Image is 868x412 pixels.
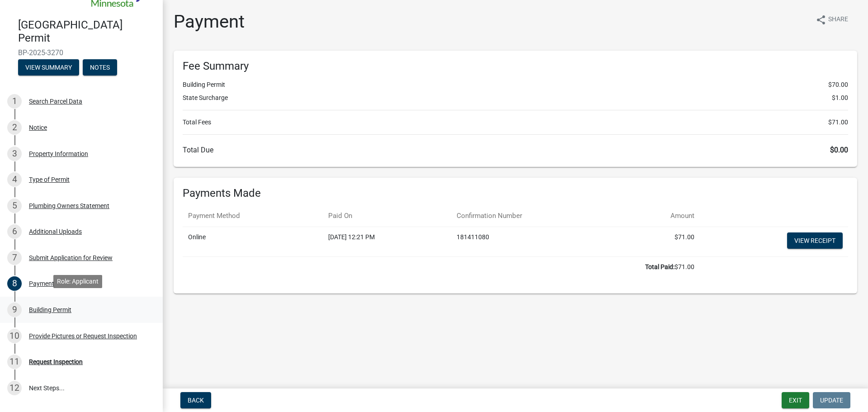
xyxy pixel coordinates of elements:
[7,276,22,291] div: 8
[7,94,22,109] div: 1
[183,118,848,127] li: Total Fees
[29,228,82,235] div: Additional Uploads
[29,359,83,365] div: Request Inspection
[83,64,117,71] wm-modal-confirm: Notes
[7,251,22,265] div: 7
[83,59,117,76] button: Notes
[828,80,848,90] span: $70.00
[7,199,22,213] div: 5
[622,205,700,227] th: Amount
[18,59,79,76] button: View Summary
[787,232,843,249] a: View receipt
[832,93,848,103] span: $1.00
[7,120,22,135] div: 2
[451,227,622,256] td: 181411080
[816,14,826,25] i: share
[813,392,850,408] button: Update
[29,255,113,261] div: Submit Application for Review
[18,48,145,57] span: BP-2025-3270
[183,60,848,73] h6: Fee Summary
[622,227,700,256] td: $71.00
[7,303,22,317] div: 9
[323,205,451,227] th: Paid On
[18,64,79,71] wm-modal-confirm: Summary
[323,227,451,256] td: [DATE] 12:21 PM
[183,187,848,200] h6: Payments Made
[828,14,848,25] span: Share
[808,11,855,28] button: shareShare
[183,256,700,277] td: $71.00
[828,118,848,127] span: $71.00
[645,263,675,270] b: Total Paid:
[188,397,204,404] span: Back
[174,11,245,33] h1: Payment
[29,280,54,287] div: Payment
[782,392,809,408] button: Exit
[820,397,843,404] span: Update
[29,151,88,157] div: Property Information
[7,147,22,161] div: 3
[7,381,22,395] div: 12
[180,392,211,408] button: Back
[29,203,109,209] div: Plumbing Owners Statement
[183,227,323,256] td: Online
[183,146,848,154] h6: Total Due
[7,329,22,343] div: 10
[29,333,137,339] div: Provide Pictures or Request Inspection
[7,355,22,369] div: 11
[830,146,848,154] span: $0.00
[29,124,47,131] div: Notice
[183,80,848,90] li: Building Permit
[29,98,82,104] div: Search Parcel Data
[18,19,156,45] h4: [GEOGRAPHIC_DATA] Permit
[7,224,22,239] div: 6
[183,205,323,227] th: Payment Method
[183,93,848,103] li: State Surcharge
[451,205,622,227] th: Confirmation Number
[29,307,71,313] div: Building Permit
[29,176,70,183] div: Type of Permit
[53,275,102,288] div: Role: Applicant
[7,172,22,187] div: 4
